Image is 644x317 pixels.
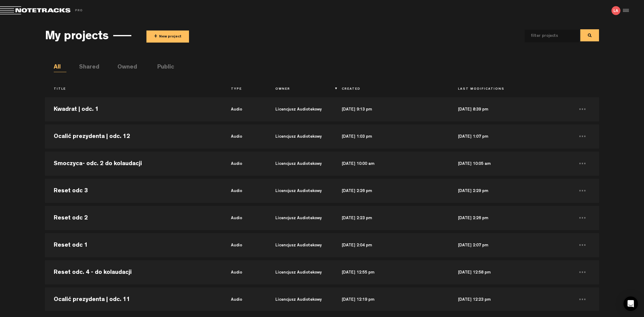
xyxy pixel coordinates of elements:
li: All [54,63,66,72]
td: [DATE] 10:00 am [333,150,449,177]
td: audio [222,177,267,204]
td: ... [566,150,599,177]
td: Licencjusz Audiotekowy [267,150,333,177]
li: Owned [117,63,130,72]
td: Licencjusz Audiotekowy [267,204,333,232]
td: Ocalić prezydenta | odc. 12 [45,123,222,150]
td: Licencjusz Audiotekowy [267,232,333,259]
button: +New project [146,30,189,43]
div: Open Intercom Messenger [623,296,638,311]
td: audio [222,123,267,150]
td: Reset odc 3 [45,177,222,204]
input: filter projects [525,30,569,42]
th: Last Modifications [449,84,566,94]
td: [DATE] 12:55 pm [333,259,449,286]
img: letters [611,6,620,15]
td: [DATE] 2:23 pm [333,204,449,232]
td: [DATE] 10:05 am [449,150,566,177]
span: + [154,33,157,40]
td: [DATE] 2:07 pm [449,232,566,259]
td: Smoczyca- odc. 2 do kolaudacji [45,150,222,177]
td: Reset odc 2 [45,204,222,232]
td: [DATE] 1:07 pm [449,123,566,150]
td: ... [566,96,599,123]
td: audio [222,96,267,123]
td: audio [222,232,267,259]
th: Title [45,84,222,94]
td: [DATE] 1:03 pm [333,123,449,150]
td: [DATE] 2:29 pm [449,177,566,204]
td: ... [566,123,599,150]
td: Licencjusz Audiotekowy [267,286,333,313]
td: [DATE] 12:19 pm [333,286,449,313]
li: Public [157,63,170,72]
td: [DATE] 2:04 pm [333,232,449,259]
td: [DATE] 8:39 pm [449,96,566,123]
td: ... [566,259,599,286]
td: [DATE] 2:26 pm [333,177,449,204]
td: Kwadrat | odc. 1 [45,96,222,123]
td: ... [566,177,599,204]
td: audio [222,259,267,286]
td: audio [222,204,267,232]
td: audio [222,286,267,313]
td: ... [566,286,599,313]
td: Licencjusz Audiotekowy [267,177,333,204]
td: Licencjusz Audiotekowy [267,96,333,123]
td: Licencjusz Audiotekowy [267,259,333,286]
th: Created [333,84,449,94]
td: [DATE] 12:23 pm [449,286,566,313]
td: Reset odc. 4 - do kolaudacji [45,259,222,286]
td: Reset odc 1 [45,232,222,259]
td: Licencjusz Audiotekowy [267,123,333,150]
td: Ocalić prezydenta | odc. 11 [45,286,222,313]
td: ... [566,204,599,232]
th: Owner [267,84,333,94]
th: Type [222,84,267,94]
td: ... [566,232,599,259]
td: audio [222,150,267,177]
td: [DATE] 2:26 pm [449,204,566,232]
li: Shared [79,63,92,72]
h3: My projects [45,30,109,44]
td: [DATE] 9:13 pm [333,96,449,123]
td: [DATE] 12:58 pm [449,259,566,286]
